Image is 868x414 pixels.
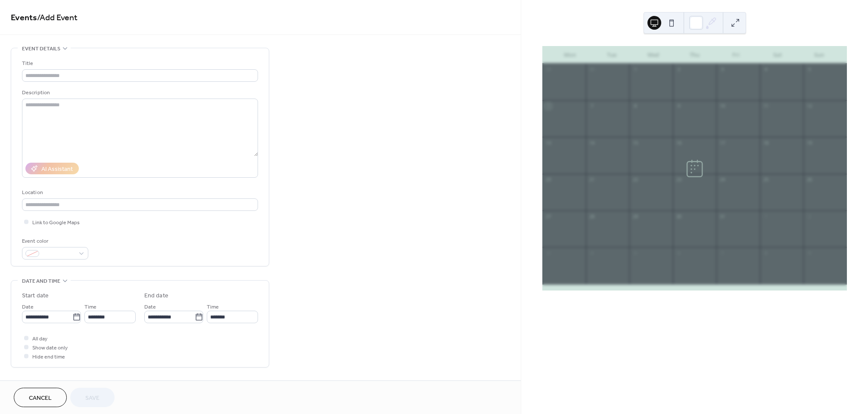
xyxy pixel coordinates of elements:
[632,176,638,183] div: 22
[545,176,551,183] div: 20
[29,394,52,403] span: Cancel
[22,44,60,53] span: Event details
[806,139,812,146] div: 19
[588,213,595,219] div: 28
[545,66,551,73] div: 29
[762,250,769,256] div: 8
[588,250,595,256] div: 4
[22,378,68,387] span: Recurring event
[675,176,682,183] div: 23
[762,103,769,109] div: 11
[545,103,551,109] div: 6
[22,291,49,300] div: Start date
[806,66,812,73] div: 5
[632,250,638,256] div: 5
[762,139,769,146] div: 18
[549,46,591,64] div: Mon
[32,352,65,361] span: Hide end time
[588,66,595,73] div: 30
[719,176,725,183] div: 24
[588,103,595,109] div: 7
[675,103,682,109] div: 9
[806,250,812,256] div: 9
[719,103,725,109] div: 10
[207,303,219,312] span: Time
[675,213,682,219] div: 30
[716,46,757,64] div: Fri
[22,277,60,286] span: Date and time
[144,291,168,300] div: End date
[588,176,595,183] div: 21
[22,303,34,312] span: Date
[545,213,551,219] div: 27
[762,176,769,183] div: 25
[632,46,674,64] div: Wed
[545,250,551,256] div: 3
[719,139,725,146] div: 17
[762,213,769,219] div: 1
[806,213,812,219] div: 2
[719,250,725,256] div: 7
[674,46,715,64] div: Thu
[675,139,682,146] div: 16
[32,334,47,343] span: All day
[22,188,256,197] div: Location
[14,388,67,407] button: Cancel
[144,303,156,312] span: Date
[757,46,798,64] div: Sat
[32,343,68,352] span: Show date only
[719,213,725,219] div: 31
[632,139,638,146] div: 15
[719,66,725,73] div: 3
[806,176,812,183] div: 26
[545,139,551,146] div: 13
[588,139,595,146] div: 14
[632,103,638,109] div: 8
[591,46,632,64] div: Tue
[22,237,87,246] div: Event color
[632,213,638,219] div: 29
[32,218,80,227] span: Link to Google Maps
[84,303,96,312] span: Time
[37,9,78,26] span: / Add Event
[11,9,37,26] a: Events
[799,46,840,64] div: Sun
[675,250,682,256] div: 6
[675,66,682,73] div: 2
[762,66,769,73] div: 4
[22,59,256,68] div: Title
[22,88,256,97] div: Description
[806,103,812,109] div: 12
[632,66,638,73] div: 1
